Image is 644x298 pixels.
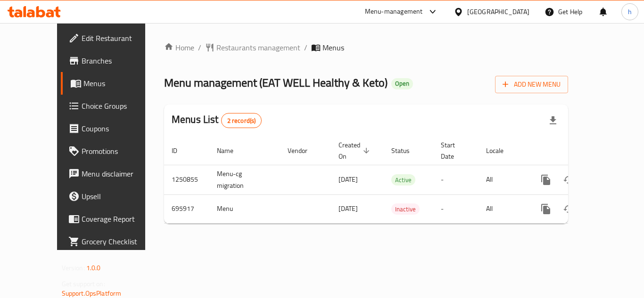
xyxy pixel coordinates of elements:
[479,194,527,223] td: All
[391,203,420,215] div: Inactive
[467,7,529,17] div: [GEOGRAPHIC_DATA]
[339,202,358,215] span: [DATE]
[628,7,632,17] span: h
[557,169,580,191] button: Change Status
[217,145,246,156] span: Name
[61,185,165,208] a: Upsell
[222,116,262,125] span: 2 record(s)
[209,165,280,194] td: Menu-cg migration
[164,165,209,194] td: 1250855
[304,42,307,53] li: /
[441,139,467,162] span: Start Date
[82,145,157,157] span: Promotions
[61,117,165,140] a: Coupons
[82,100,157,112] span: Choice Groups
[391,78,413,89] div: Open
[205,42,300,53] a: Restaurants management
[339,173,358,185] span: [DATE]
[339,139,372,162] span: Created On
[557,198,580,220] button: Change Status
[61,140,165,162] a: Promotions
[322,42,344,53] span: Menus
[164,137,633,224] table: enhanced table
[82,55,157,66] span: Branches
[391,145,422,156] span: Status
[542,109,564,132] div: Export file
[83,78,157,89] span: Menus
[164,194,209,223] td: 695917
[391,80,413,88] span: Open
[164,42,194,53] a: Home
[82,236,157,247] span: Grocery Checklist
[172,145,190,156] span: ID
[61,208,165,230] a: Coverage Report
[391,204,420,215] span: Inactive
[479,165,527,194] td: All
[61,72,165,95] a: Menus
[82,213,157,225] span: Coverage Report
[365,6,423,17] div: Menu-management
[82,32,157,44] span: Edit Restaurant
[61,230,165,253] a: Grocery Checklist
[82,168,157,179] span: Menu disclaimer
[527,137,633,165] th: Actions
[535,198,557,220] button: more
[61,27,165,49] a: Edit Restaurant
[164,72,388,93] span: Menu management ( EAT WELL Healthy & Keto )
[221,113,262,128] div: Total records count
[61,49,165,72] a: Branches
[82,191,157,202] span: Upsell
[433,165,479,194] td: -
[86,262,101,274] span: 1.0.0
[503,79,561,90] span: Add New Menu
[535,169,557,191] button: more
[209,194,280,223] td: Menu
[216,42,300,53] span: Restaurants management
[61,95,165,117] a: Choice Groups
[61,162,165,185] a: Menu disclaimer
[62,278,105,290] span: Get support on:
[164,42,568,53] nav: breadcrumb
[391,175,415,185] span: Active
[486,145,516,156] span: Locale
[495,76,568,93] button: Add New Menu
[433,194,479,223] td: -
[62,262,85,274] span: Version:
[172,113,262,128] h2: Menus List
[82,123,157,134] span: Coupons
[198,42,201,53] li: /
[288,145,320,156] span: Vendor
